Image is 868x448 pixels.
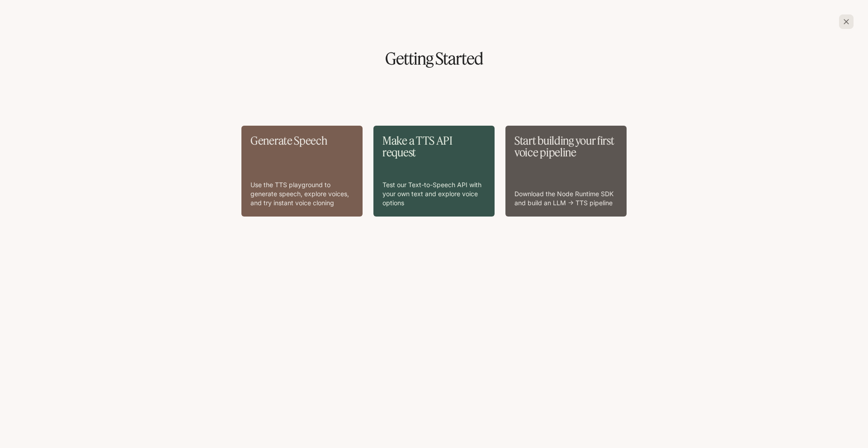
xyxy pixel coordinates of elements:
p: Use the TTS playground to generate speech, explore voices, and try instant voice cloning [250,180,354,207]
p: Make a TTS API request [382,135,486,159]
p: Download the Node Runtime SDK and build an LLM → TTS pipeline [514,189,618,207]
a: Generate SpeechUse the TTS playground to generate speech, explore voices, and try instant voice c... [241,126,363,217]
p: Generate Speech [250,135,354,146]
h1: Getting Started [14,51,854,67]
a: Start building your first voice pipelineDownload the Node Runtime SDK and build an LLM → TTS pipe... [505,126,627,217]
a: Make a TTS API requestTest our Text-to-Speech API with your own text and explore voice options [373,126,495,217]
p: Test our Text-to-Speech API with your own text and explore voice options [382,180,486,207]
p: Start building your first voice pipeline [514,135,618,159]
